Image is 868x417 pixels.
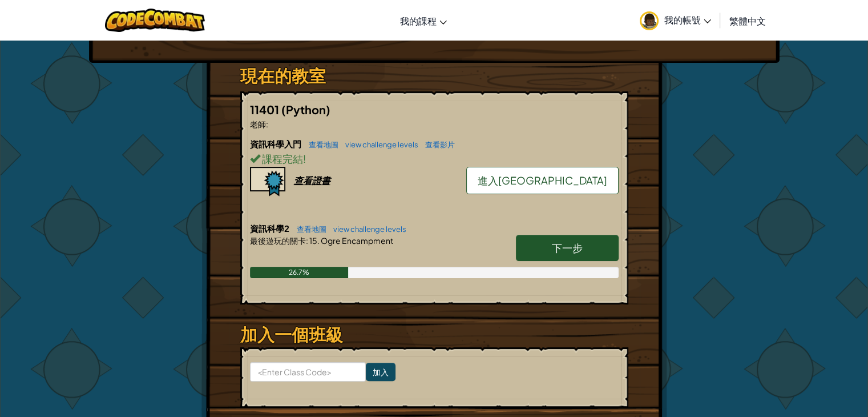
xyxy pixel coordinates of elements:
[303,140,338,149] a: 查看地圖
[394,5,453,36] a: 我的課程
[250,362,366,382] input: <Enter Class Code>
[303,152,306,165] span: !
[291,224,326,234] a: 查看地圖
[724,5,772,36] a: 繁體中文
[478,174,607,187] span: 進入[GEOGRAPHIC_DATA]
[308,235,320,246] span: 15.
[250,138,303,149] span: 資訊科學入門
[250,174,330,186] a: 查看證書
[400,15,437,27] span: 我的課程
[250,235,306,246] span: 最後遊玩的關卡
[340,140,418,149] a: view challenge levels
[260,152,303,165] span: 課程完結
[240,322,628,347] h3: 加入一個班級
[664,14,711,26] span: 我的帳號
[281,102,330,117] span: (Python)
[306,235,308,246] span: :
[294,174,330,186] div: 查看證書
[328,224,406,234] a: view challenge levels
[419,140,455,149] a: 查看影片
[105,9,205,32] img: CodeCombat logo
[250,267,348,278] div: 26.7%
[729,15,766,27] span: 繁體中文
[250,223,291,234] span: 資訊科學2
[552,241,583,254] span: 下一步
[240,63,628,89] h3: 現在的教室
[366,363,395,381] input: 加入
[640,11,659,30] img: avatar
[634,2,717,38] a: 我的帳號
[266,119,268,129] span: :
[320,235,393,246] span: Ogre Encampment
[250,119,266,129] span: 老師
[250,167,285,197] img: certificate-icon.png
[250,102,281,117] span: 11401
